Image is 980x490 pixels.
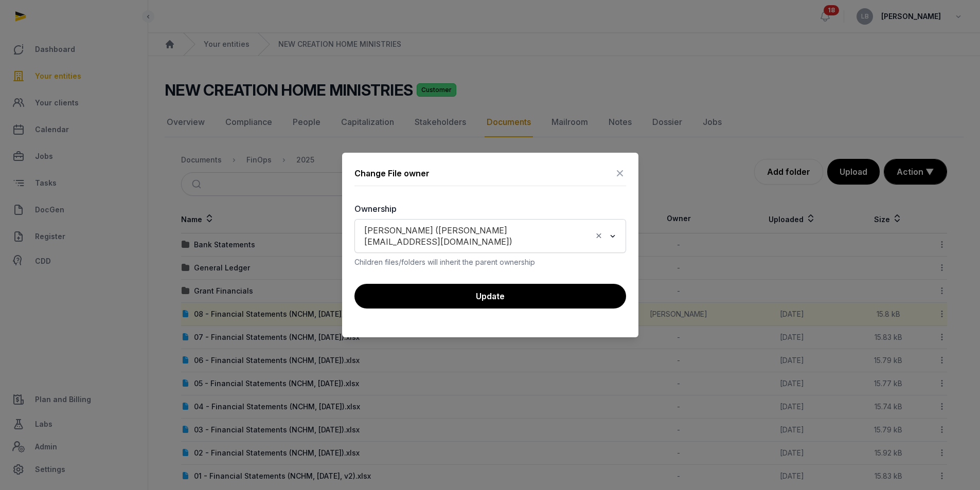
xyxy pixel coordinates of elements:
[360,222,621,250] div: Search for option
[362,224,581,248] span: [PERSON_NAME] ([PERSON_NAME][EMAIL_ADDRESS][DOMAIN_NAME])
[354,167,430,179] div: Change File owner
[354,203,626,215] label: Ownership
[583,224,591,248] input: Search for option
[594,229,603,243] button: Clear Selected
[354,284,626,308] button: Update
[354,257,626,267] div: Children files/folders will inherit the parent ownership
